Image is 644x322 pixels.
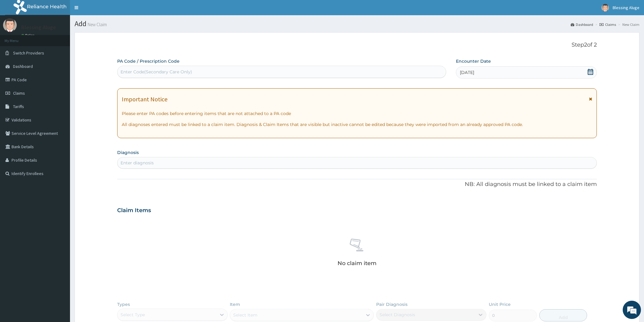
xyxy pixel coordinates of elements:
[75,20,639,28] h1: Add
[122,121,592,128] p: All diagnoses entered must be linked to a claim item. Diagnosis & Claim Items that are visible bu...
[456,58,491,64] label: Encounter Date
[122,96,167,103] h1: Important Notice
[117,149,139,156] label: Diagnosis
[13,104,24,109] span: Tariffs
[117,58,180,64] label: PA Code / Prescription Code
[117,42,597,48] p: Step 2 of 2
[117,180,597,188] p: NB: All diagnosis must be linked to a claim item
[122,110,592,117] p: Please enter PA codes before entering items that are not attached to a PA code
[338,260,376,266] p: No claim item
[121,160,154,166] div: Enter diagnosis
[21,25,56,30] p: Blessing Aluge
[460,69,474,75] span: [DATE]
[117,207,151,214] h3: Claim Items
[571,22,593,27] a: Dashboard
[86,22,107,27] small: New Claim
[13,90,25,96] span: Claims
[601,4,609,12] img: User Image
[13,64,33,69] span: Dashboard
[613,5,639,10] span: Blessing Aluge
[121,69,192,75] div: Enter Code(Secondary Care Only)
[3,18,17,32] img: User Image
[600,22,616,27] a: Claims
[13,50,44,56] span: Switch Providers
[617,22,639,27] li: New Claim
[21,33,36,37] a: Online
